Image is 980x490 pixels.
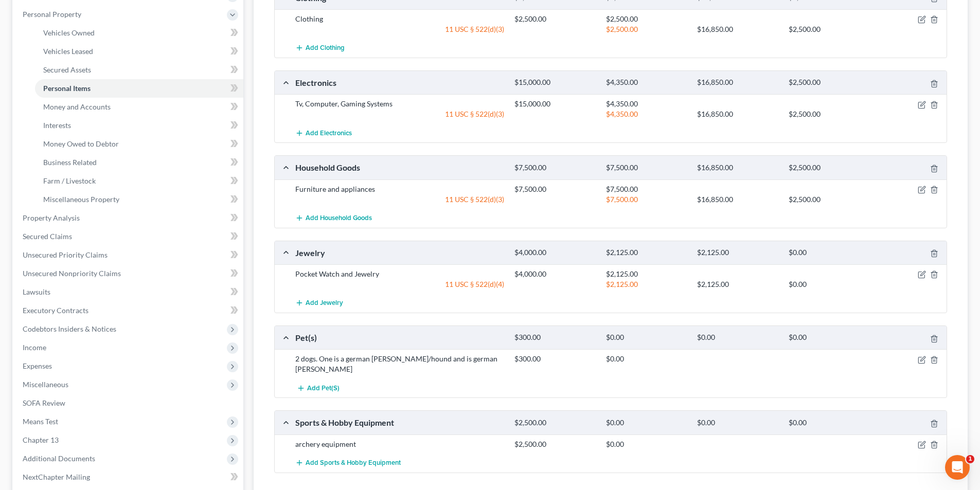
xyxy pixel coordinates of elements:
a: Unsecured Nonpriority Claims [14,264,243,283]
div: $2,500.00 [509,418,600,428]
div: 11 USC § 522(d)(3) [290,24,509,34]
div: $2,500.00 [601,14,692,24]
span: Farm / Livestock [43,176,96,185]
button: Add Pet(s) [295,378,341,397]
div: $4,000.00 [509,269,600,279]
span: Vehicles Leased [43,47,93,56]
div: $300.00 [509,333,600,342]
a: Personal Items [35,79,243,98]
a: Lawsuits [14,283,243,301]
div: 11 USC § 522(d)(3) [290,109,509,119]
div: $7,500.00 [601,194,692,205]
button: Add Sports & Hobby Equipment [295,453,401,473]
div: $2,500.00 [601,24,692,34]
div: Clothing [290,14,509,24]
span: Secured Claims [23,232,72,241]
a: Interests [35,116,243,135]
div: $16,850.00 [692,24,783,34]
span: Money and Accounts [43,102,111,111]
div: $0.00 [783,333,875,342]
div: $2,125.00 [692,279,783,289]
div: $7,500.00 [509,184,600,194]
div: Sports & Hobby Equipment [290,417,509,428]
span: Personal Items [43,84,91,93]
span: Miscellaneous [23,380,68,389]
iframe: Intercom live chat [945,455,970,480]
a: Money and Accounts [35,98,243,116]
div: $7,500.00 [601,184,692,194]
div: Electronics [290,77,509,88]
div: $0.00 [783,418,875,428]
div: $16,850.00 [692,78,783,87]
a: Secured Claims [14,227,243,246]
div: archery equipment [290,439,509,449]
span: Add Pet(s) [307,384,340,392]
div: $16,850.00 [692,109,783,119]
div: $2,500.00 [783,78,875,87]
button: Add Jewelry [295,294,343,313]
a: NextChapter Mailing [14,468,243,486]
div: $15,000.00 [509,78,600,87]
a: Business Related [35,153,243,172]
div: $7,500.00 [601,163,692,173]
div: Tv, Computer, Gaming Systems [290,99,509,109]
div: 11 USC § 522(d)(4) [290,279,509,289]
span: NextChapter Mailing [23,473,90,481]
button: Add Electronics [295,123,352,142]
div: $0.00 [783,279,875,289]
span: Add Sports & Hobby Equipment [306,459,401,467]
a: SOFA Review [14,394,243,412]
span: Chapter 13 [23,435,59,444]
a: Executory Contracts [14,301,243,320]
div: $2,500.00 [509,439,600,449]
a: Vehicles Leased [35,42,243,61]
div: $2,125.00 [601,269,692,279]
div: Jewelry [290,247,509,258]
a: Farm / Livestock [35,172,243,190]
button: Add Clothing [295,39,345,58]
div: $2,500.00 [783,163,875,173]
div: $0.00 [783,248,875,258]
div: $0.00 [692,418,783,428]
div: $2,500.00 [783,194,875,205]
span: Unsecured Priority Claims [23,250,108,259]
div: $2,125.00 [601,279,692,289]
div: $2,500.00 [783,24,875,34]
span: Add Jewelry [306,299,343,307]
span: Income [23,343,46,352]
span: 1 [966,455,974,463]
div: $0.00 [601,418,692,428]
span: Vehicles Owned [43,28,95,37]
div: $4,350.00 [601,99,692,109]
span: Additional Documents [23,454,95,463]
span: Money Owed to Debtor [43,139,119,148]
span: Executory Contracts [23,306,88,315]
div: $4,000.00 [509,248,600,258]
div: $2,500.00 [783,109,875,119]
div: $0.00 [601,439,692,449]
div: $300.00 [509,354,600,364]
span: Interests [43,121,71,130]
div: Pocket Watch and Jewelry [290,269,509,279]
span: Property Analysis [23,213,80,222]
div: 11 USC § 522(d)(3) [290,194,509,205]
div: Household Goods [290,162,509,173]
div: $2,500.00 [509,14,600,24]
div: $4,350.00 [601,109,692,119]
span: Expenses [23,361,52,370]
div: Pet(s) [290,332,509,343]
div: $4,350.00 [601,78,692,87]
a: Property Analysis [14,209,243,227]
div: $16,850.00 [692,194,783,205]
div: 2 dogs. One is a german [PERSON_NAME]/hound and is german [PERSON_NAME] [290,354,509,374]
span: Business Related [43,158,97,167]
a: Money Owed to Debtor [35,135,243,153]
div: $2,125.00 [601,248,692,258]
div: $0.00 [692,333,783,342]
span: Add Clothing [306,44,345,52]
button: Add Household Goods [295,209,372,228]
span: Unsecured Nonpriority Claims [23,269,121,278]
span: Codebtors Insiders & Notices [23,324,116,333]
span: Miscellaneous Property [43,195,119,204]
span: Means Test [23,417,58,426]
